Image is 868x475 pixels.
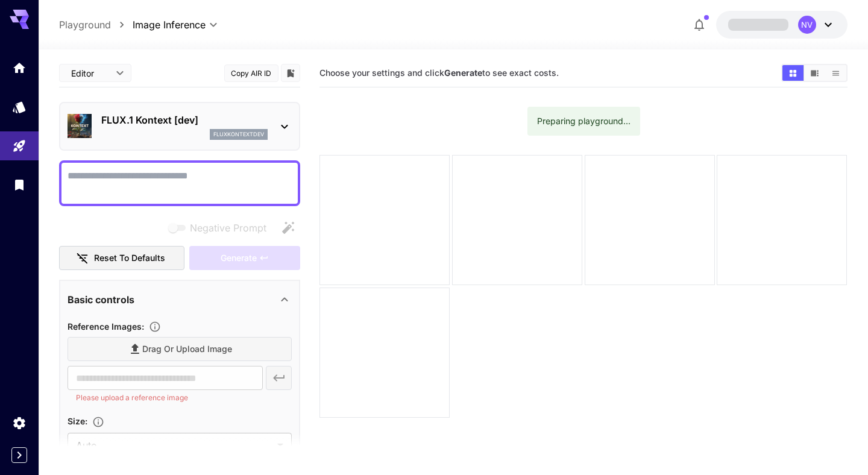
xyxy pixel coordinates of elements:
div: Show media in grid viewShow media in video viewShow media in list view [781,64,848,82]
b: Generate [444,68,482,78]
span: Reference Images : [68,321,144,332]
div: NV [798,16,816,34]
div: Please upload a reference image [189,246,300,271]
span: Negative prompts are not compatible with the selected model. [166,220,276,235]
span: Editor [71,67,108,80]
button: NV [716,11,848,39]
div: Library [12,177,27,192]
nav: breadcrumb [59,17,133,32]
button: Adjust the dimensions of the generated image by specifying its width and height in pixels, or sel... [87,416,109,428]
div: Settings [12,415,27,430]
span: Image Inference [133,17,206,32]
button: Add to library [285,66,296,80]
button: Copy AIR ID [224,64,278,82]
div: Basic controls [68,285,292,314]
div: Preparing playground... [537,110,631,132]
button: Upload a reference image to guide the result. This is needed for Image-to-Image or Inpainting. Su... [144,321,166,333]
span: Negative Prompt [190,221,266,235]
button: Reset to defaults [59,246,184,271]
p: FLUX.1 Kontext [dev] [101,113,268,127]
p: fluxkontextdev [213,130,264,139]
span: Size : [68,416,87,426]
p: Basic controls [68,292,134,307]
p: Please upload a reference image [76,392,254,404]
span: Choose your settings and click to see exact costs. [319,68,559,78]
a: Playground [59,17,111,32]
button: Show media in video view [804,65,825,81]
div: Home [12,60,27,75]
div: FLUX.1 Kontext [dev]fluxkontextdev [68,108,292,145]
button: Show media in list view [825,65,846,81]
button: Show media in grid view [782,65,804,81]
div: Playground [12,139,27,154]
div: Models [12,99,27,115]
button: Expand sidebar [11,447,27,463]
